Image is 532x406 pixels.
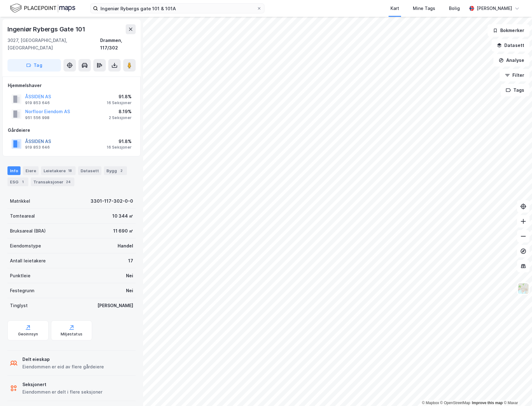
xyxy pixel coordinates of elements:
div: 8.19% [109,108,132,115]
div: Hjemmelshaver [8,82,135,89]
div: Eiere [23,166,39,175]
a: OpenStreetMap [440,401,470,405]
button: Tags [501,84,530,96]
button: Filter [500,69,530,81]
div: Geoinnsyn [18,332,38,337]
div: 91.8% [107,138,132,145]
div: 3027, [GEOGRAPHIC_DATA], [GEOGRAPHIC_DATA] [7,37,100,52]
div: Info [7,166,21,175]
div: Delt eieskap [22,356,104,363]
div: Nei [126,272,133,279]
input: Søk på adresse, matrikkel, gårdeiere, leietakere eller personer [98,4,257,13]
button: Bokmerker [488,24,530,37]
div: 11 690 ㎡ [113,227,133,235]
div: Bruksareal (BRA) [10,227,46,235]
div: 2 Seksjoner [109,115,132,120]
div: Seksjonert [22,381,102,388]
div: Transaksjoner [31,178,74,186]
div: Eiendommen er delt i flere seksjoner [22,388,102,396]
div: 951 556 998 [25,115,49,120]
div: Tinglyst [10,302,28,309]
a: Improve this map [472,401,503,405]
div: 16 Seksjoner [107,145,132,150]
div: 18 [67,168,73,174]
div: 16 Seksjoner [107,100,132,105]
img: logo.f888ab2527a4732fd821a326f86c7f29.svg [10,3,75,14]
div: [PERSON_NAME] [97,302,133,309]
div: 919 853 646 [25,100,50,105]
div: Kart [390,5,399,12]
div: Miljøstatus [61,332,82,337]
div: Handel [118,242,133,250]
img: Z [517,283,529,294]
div: 3301-117-302-0-0 [91,197,133,205]
div: Bygg [104,166,127,175]
div: [PERSON_NAME] [477,5,512,12]
div: 17 [128,257,133,265]
iframe: Chat Widget [501,376,532,406]
div: Eiendommen er eid av flere gårdeiere [22,363,104,371]
div: 2 [118,168,124,174]
div: Leietakere [41,166,76,175]
button: Datasett [492,39,530,52]
div: Tomteareal [10,212,35,220]
div: Mine Tags [413,5,435,12]
div: Matrikkel [10,197,30,205]
button: Analyse [493,54,530,67]
div: Nei [126,287,133,294]
div: Bolig [449,5,460,12]
div: 10 344 ㎡ [112,212,133,220]
div: 91.8% [107,93,132,100]
div: Punktleie [10,272,30,279]
div: Eiendomstype [10,242,41,250]
a: Mapbox [422,401,439,405]
div: 24 [65,179,72,185]
div: Gårdeiere [8,127,135,134]
div: 919 853 646 [25,145,50,150]
div: Drammen, 117/302 [100,37,136,52]
div: Antall leietakere [10,257,46,265]
div: Datasett [78,166,101,175]
div: ESG [7,178,28,186]
div: Festegrunn [10,287,34,294]
button: Tag [7,59,61,72]
div: Ingeniør Rybergs Gate 101 [7,24,86,34]
div: 1 [20,179,26,185]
